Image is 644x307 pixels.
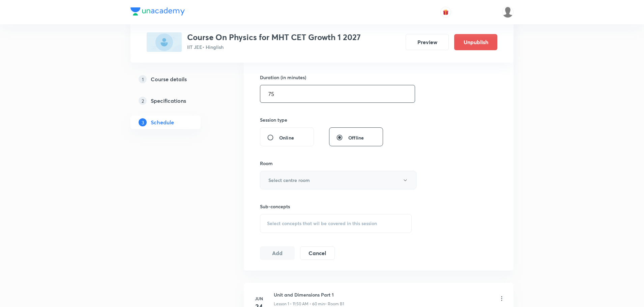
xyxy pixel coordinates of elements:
p: • Room B1 [325,301,344,307]
h6: Room [260,160,273,167]
h5: Course details [151,75,187,83]
h5: Schedule [151,118,174,126]
p: 2 [139,97,147,105]
button: Select centre room [260,171,416,189]
h6: Session type [260,116,287,123]
span: Offline [348,134,364,141]
p: 1 [139,75,147,83]
h5: Specifications [151,97,186,105]
p: Lesson 1 • 11:50 AM • 60 min [274,301,325,307]
h6: Duration (in minutes) [260,74,306,81]
p: 3 [139,118,147,126]
a: 1Course details [130,72,222,86]
img: B095965A-14A3-406E-8629-9FCEFC21CF89_plus.png [147,32,182,52]
img: Vivek Patil [502,6,514,18]
button: Preview [406,34,449,50]
p: IIT JEE • Hinglish [187,43,361,51]
a: Company Logo [130,7,185,17]
h6: Jun [252,296,266,302]
h6: Unit and Dimensions Part 1 [274,291,344,298]
h3: Course On Physics for MHT CET Growth 1 2027 [187,32,361,42]
button: Add [260,246,295,260]
button: Cancel [300,246,335,260]
img: avatar [443,9,449,15]
h6: Sub-concepts [260,203,412,210]
input: 75 [260,85,415,102]
button: avatar [440,7,451,18]
a: 2Specifications [130,94,222,108]
span: Online [279,134,294,141]
span: Select concepts that wil be covered in this session [267,221,377,226]
img: Company Logo [130,7,185,16]
h6: Select centre room [268,177,310,184]
button: Unpublish [454,34,497,50]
